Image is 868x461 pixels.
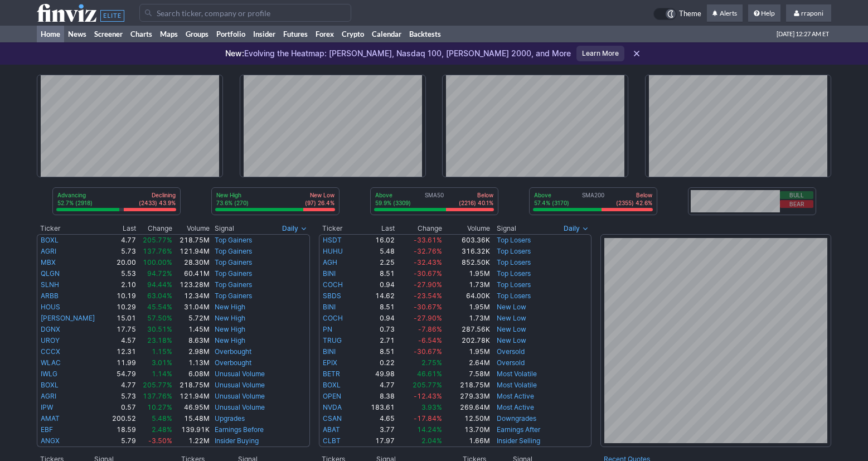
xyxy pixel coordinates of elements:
[443,435,491,447] td: 1.66M
[215,280,252,289] a: Top Gainers
[148,436,172,445] span: -3.50%
[106,302,137,313] td: 10.29
[323,370,340,378] a: BETR
[801,9,823,17] span: rraponi
[356,279,395,290] td: 0.94
[497,414,536,423] a: Downgrades
[414,314,442,322] span: -27.90%
[413,381,442,389] span: 205.77%
[323,403,342,411] a: NVDA
[356,424,395,435] td: 3.77
[417,370,442,378] span: 46.61%
[497,358,525,367] a: Oversold
[374,191,494,208] div: SMA50
[173,324,210,335] td: 1.45M
[215,336,245,344] a: New High
[459,199,493,207] p: (2216) 40.1%
[139,191,176,199] p: Declining
[173,257,210,268] td: 28.30M
[152,425,172,434] span: 2.48%
[41,325,60,333] a: DGNX
[57,199,93,207] p: 52.7% (2918)
[323,247,343,255] a: HUHU
[414,280,442,289] span: -27.90%
[106,324,137,335] td: 17.75
[37,223,106,234] th: Ticker
[395,223,443,234] th: Change
[173,424,210,435] td: 139.91K
[561,223,591,234] button: Signals interval
[152,414,172,423] span: 5.48%
[375,199,411,207] p: 59.9% (3309)
[497,314,526,322] a: New Low
[173,435,210,447] td: 1.22M
[497,381,537,389] a: Most Volatile
[323,269,336,278] a: BINI
[323,414,342,423] a: CSAN
[653,8,701,20] a: Theme
[147,403,172,411] span: 10.27%
[414,303,442,311] span: -30.67%
[421,403,442,411] span: 3.93%
[356,335,395,346] td: 2.71
[143,247,172,255] span: 137.76%
[106,223,137,234] th: Last
[356,324,395,335] td: 0.73
[215,414,245,423] a: Upgrades
[356,402,395,413] td: 183.61
[279,223,310,234] button: Signals interval
[106,424,137,435] td: 18.59
[414,292,442,300] span: -23.54%
[106,380,137,391] td: 4.77
[443,424,491,435] td: 13.70M
[147,269,172,278] span: 94.72%
[106,290,137,302] td: 10.19
[497,370,537,378] a: Most Volatile
[533,191,653,208] div: SMA200
[414,258,442,266] span: -32.43%
[323,336,342,344] a: TRUG
[443,302,491,313] td: 1.95M
[443,402,491,413] td: 269.64M
[534,199,569,207] p: 57.4% (3170)
[679,8,701,20] span: Theme
[139,4,351,22] input: Search
[443,380,491,391] td: 218.75M
[356,302,395,313] td: 8.51
[106,234,137,246] td: 4.77
[421,358,442,367] span: 2.75%
[216,199,249,207] p: 73.6% (270)
[356,435,395,447] td: 17.97
[106,246,137,257] td: 5.73
[173,313,210,324] td: 5.72M
[173,368,210,380] td: 6.08M
[497,392,534,400] a: Most Active
[414,269,442,278] span: -30.67%
[443,346,491,357] td: 1.95M
[497,403,534,411] a: Most Active
[106,268,137,279] td: 5.53
[41,269,60,278] a: QLGN
[443,268,491,279] td: 1.95M
[338,26,368,42] a: Crypto
[356,391,395,402] td: 8.38
[216,191,249,199] p: New High
[143,236,172,244] span: 205.77%
[576,46,624,61] a: Learn More
[106,335,137,346] td: 4.57
[212,26,249,42] a: Portfolio
[443,279,491,290] td: 1.73M
[90,26,127,42] a: Screener
[215,258,252,266] a: Top Gainers
[215,247,252,255] a: Top Gainers
[106,279,137,290] td: 2.10
[106,413,137,424] td: 200.52
[41,403,53,411] a: IPW
[443,357,491,368] td: 2.64M
[106,313,137,324] td: 15.01
[41,280,59,289] a: SLNH
[173,391,210,402] td: 121.94M
[173,290,210,302] td: 12.34M
[279,26,312,42] a: Futures
[356,413,395,424] td: 4.65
